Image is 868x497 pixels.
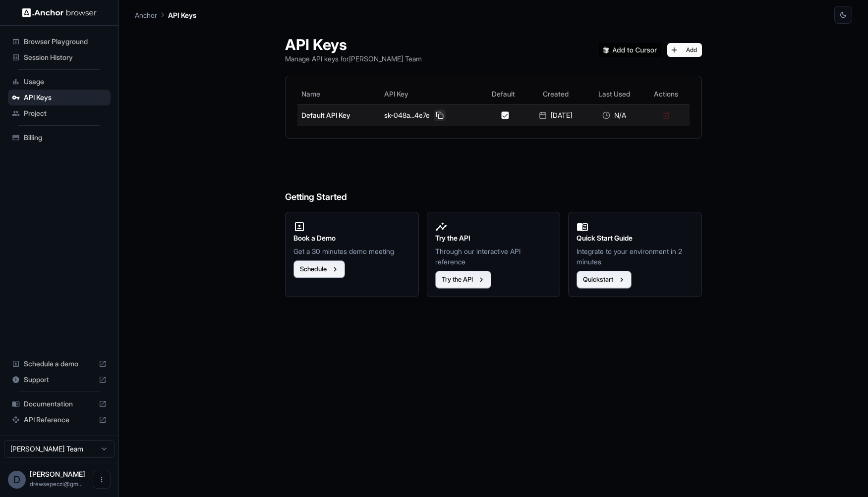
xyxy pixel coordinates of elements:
th: Last Used [585,84,643,104]
span: Session History [24,52,107,62]
button: Schedule [293,260,345,278]
span: Billing [24,133,107,143]
button: Add [667,43,702,57]
h2: Try the API [435,233,552,244]
div: Session History [8,50,111,65]
p: Anchor [135,10,157,20]
h2: Book a Demo [293,233,410,244]
nav: breadcrumb [135,9,196,20]
p: Through our interactive API reference [435,246,552,267]
h2: Quick Start Guide [577,233,694,244]
button: Open menu [93,471,111,489]
div: Documentation [8,396,111,412]
div: D [8,471,26,489]
div: sk-048a...4e7e [384,109,477,121]
span: Support [24,375,95,385]
div: Schedule a demo [8,356,111,372]
span: API Keys [24,93,107,102]
span: Browser Playground [24,37,107,47]
div: Browser Playground [8,34,111,50]
span: API Reference [24,415,95,425]
div: Project [8,105,111,121]
h1: API Keys [285,36,422,53]
div: [DATE] [530,110,581,120]
p: Integrate to your environment in 2 minutes [577,246,694,267]
div: API Reference [8,412,111,428]
p: Get a 30 minutes demo meeting [293,246,410,256]
div: API Keys [8,90,111,105]
p: Manage API keys for [PERSON_NAME] Team [285,53,422,64]
span: drewsepeczi@gmail.com [30,480,83,488]
div: Billing [8,130,111,146]
th: Name [297,84,380,104]
span: Schedule a demo [24,359,95,369]
span: Drew Sepeczi [30,470,85,478]
div: N/A [589,110,639,120]
img: Add anchorbrowser MCP server to Cursor [599,43,661,57]
h6: Getting Started [285,150,702,204]
div: Usage [8,74,111,90]
span: Documentation [24,399,95,409]
button: Try the API [435,271,491,289]
div: Support [8,372,111,388]
span: Usage [24,77,107,87]
button: Quickstart [577,271,632,289]
p: API Keys [168,10,196,20]
th: Created [526,84,585,104]
img: Anchor Logo [22,8,97,17]
button: Copy API key [434,109,446,121]
td: Default API Key [297,104,380,126]
th: API Key [380,84,481,104]
th: Actions [643,84,690,104]
th: Default [480,84,525,104]
span: Project [24,108,107,118]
